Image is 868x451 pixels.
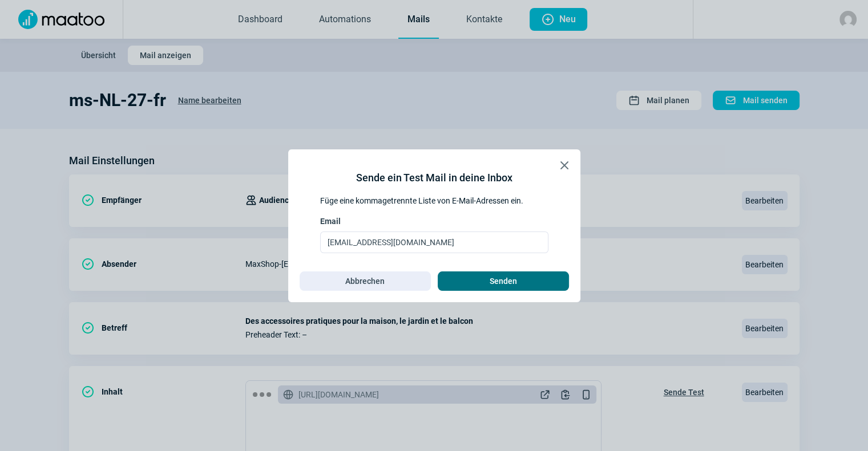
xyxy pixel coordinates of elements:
[320,231,548,253] input: Email
[490,272,517,290] span: Senden
[320,195,548,206] div: Füge eine kommagetrennte Liste von E-Mail-Adressen ein.
[345,272,385,290] span: Abbrechen
[356,170,512,186] div: Sende ein Test Mail in deine Inbox
[320,216,341,227] span: Email
[300,271,431,291] button: Abbrechen
[438,271,569,291] button: Senden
